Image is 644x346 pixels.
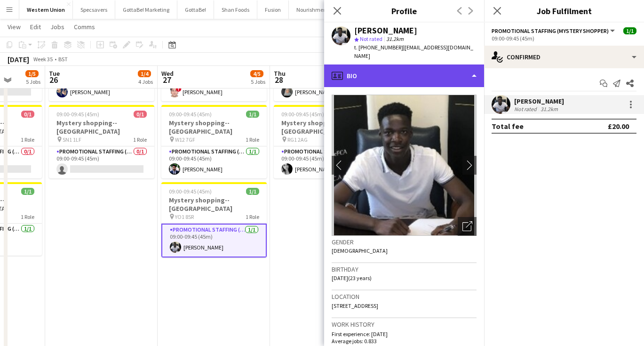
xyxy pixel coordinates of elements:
span: 1/1 [21,188,34,195]
span: 1/1 [246,111,259,118]
span: Week 35 [31,56,55,63]
button: Specsavers [73,0,115,19]
a: Comms [70,21,99,33]
div: 5 Jobs [26,78,40,85]
span: 09:00-09:45 (45m) [56,111,99,118]
div: 31.2km [539,105,560,113]
app-card-role: Promotional Staffing (Mystery Shopper)1/109:00-09:45 (45m)[PERSON_NAME] [161,224,267,257]
div: [PERSON_NAME] [514,97,564,105]
span: Promotional Staffing (Mystery Shopper) [492,27,609,34]
span: 0/1 [134,111,147,118]
span: 09:00-09:45 (45m) [281,111,324,118]
span: 1 Role [246,213,259,220]
div: Open photos pop-in [458,217,477,236]
span: 0/1 [21,111,34,118]
img: Crew avatar or photo [332,95,477,236]
app-card-role: Promotional Staffing (Mystery Shopper)0/109:00-09:45 (45m) [49,146,154,178]
span: 28 [272,74,286,85]
span: Tue [49,69,60,78]
span: [DATE] (23 years) [332,274,372,282]
div: BST [58,56,68,63]
div: [PERSON_NAME] [354,26,417,35]
div: £20.00 [608,121,629,131]
app-job-card: 09:00-09:45 (45m)0/1Mystery shopping--[GEOGRAPHIC_DATA] SN1 1LF1 RolePromotional Staffing (Myster... [49,105,154,178]
h3: Work history [332,320,477,329]
button: Western Union [19,0,73,19]
span: Wed [161,69,174,78]
span: Comms [74,23,95,31]
span: 1/1 [246,188,259,195]
button: GottaBe! [177,0,214,19]
p: Average jobs: 0.833 [332,338,477,345]
span: 26 [48,74,60,85]
span: 1/5 [25,70,39,77]
a: View [4,21,24,33]
h3: Gender [332,238,477,246]
span: t. [PHONE_NUMBER] [354,44,403,51]
app-job-card: 09:00-09:45 (45m)1/1Mystery shopping--[GEOGRAPHIC_DATA] YO1 8SR1 RolePromotional Staffing (Myster... [161,182,267,257]
span: 1 Role [21,136,34,143]
h3: Mystery shopping--[GEOGRAPHIC_DATA] [49,119,154,136]
span: Edit [30,23,41,31]
button: Nourishment [289,0,336,19]
app-card-role: Promotional Staffing (Mystery Shopper)1/109:00-09:45 (45m)[PERSON_NAME] [274,146,379,178]
h3: Profile [324,5,484,17]
span: ! [176,86,182,92]
span: Thu [274,69,286,78]
span: 31.2km [384,35,405,42]
div: 4 Jobs [138,78,153,85]
div: [DATE] [8,55,29,64]
button: Fusion [257,0,289,19]
div: Confirmed [484,46,644,68]
span: 1 Role [246,136,259,143]
span: RG1 2AG [287,136,308,143]
h3: Job Fulfilment [484,5,644,17]
span: 09:00-09:45 (45m) [169,188,212,195]
button: Promotional Staffing (Mystery Shopper) [492,27,616,34]
span: Jobs [50,23,64,31]
app-job-card: 09:00-09:45 (45m)1/1Mystery shopping--[GEOGRAPHIC_DATA] RG1 2AG1 RolePromotional Staffing (Myster... [274,105,379,178]
span: [DEMOGRAPHIC_DATA] [332,247,388,254]
span: 1/4 [138,70,151,77]
div: Bio [324,64,484,87]
div: 5 Jobs [251,78,265,85]
h3: Location [332,292,477,301]
span: 1 Role [133,136,147,143]
h3: Birthday [332,265,477,274]
h3: Mystery shopping--[GEOGRAPHIC_DATA] [161,196,267,213]
span: 09:00-09:45 (45m) [169,111,212,118]
h3: Mystery shopping--[GEOGRAPHIC_DATA] [161,119,267,136]
span: YO1 8SR [175,213,194,220]
span: | [EMAIL_ADDRESS][DOMAIN_NAME] [354,44,473,59]
div: Total fee [492,121,524,131]
span: View [8,23,21,31]
div: 09:00-09:45 (45m) [492,35,636,42]
p: First experience: [DATE] [332,330,477,338]
span: 27 [160,74,174,85]
span: W12 7GF [175,136,195,143]
a: Edit [26,21,45,33]
app-card-role: Promotional Staffing (Mystery Shopper)1/109:00-09:45 (45m)[PERSON_NAME] [161,146,267,178]
app-job-card: 09:00-09:45 (45m)1/1Mystery shopping--[GEOGRAPHIC_DATA] W12 7GF1 RolePromotional Staffing (Myster... [161,105,267,178]
span: 4/5 [250,70,263,77]
span: SN1 1LF [63,136,81,143]
span: Not rated [360,35,382,42]
span: 1/1 [623,27,636,34]
div: Not rated [514,105,539,113]
button: GottaBe! Marketing [115,0,177,19]
span: [STREET_ADDRESS] [332,302,378,309]
a: Jobs [47,21,68,33]
h3: Mystery shopping--[GEOGRAPHIC_DATA] [274,119,379,136]
button: Shan Foods [214,0,257,19]
span: 1 Role [21,213,34,220]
